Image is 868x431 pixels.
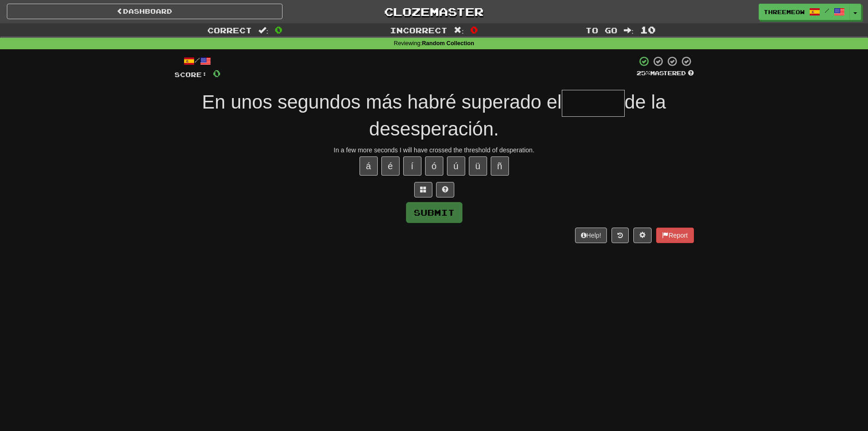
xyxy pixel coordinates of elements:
span: 0 [275,24,282,35]
button: Switch sentence to multiple choice alt+p [414,182,432,197]
button: á [360,156,378,176]
a: Threemeow / [759,4,850,20]
span: Threemeow [764,8,805,16]
span: Incorrect [390,26,447,35]
div: Mastered [637,69,694,78]
span: de la desesperación. [369,91,666,140]
span: To go [586,26,617,35]
span: / [825,7,829,14]
span: 0 [213,68,221,79]
span: Correct [207,26,252,35]
button: é [381,156,400,176]
a: Dashboard [7,4,282,19]
span: 10 [640,24,656,35]
button: Help! [575,228,607,243]
div: / [175,56,221,67]
span: : [454,26,464,34]
div: In a few more seconds I will have crossed the threshold of desperation. [175,145,694,155]
button: Round history (alt+y) [611,228,629,243]
a: Clozemaster [296,4,572,20]
span: 0 [470,24,478,35]
button: ú [447,156,465,176]
span: : [624,26,634,34]
button: Single letter hint - you only get 1 per sentence and score half the points! alt+h [436,182,454,197]
strong: Random Collection [422,40,474,47]
span: : [258,26,268,34]
button: Submit [406,202,462,223]
button: ñ [491,156,509,176]
button: ó [425,156,443,176]
span: Score: [175,71,207,78]
span: 25 % [637,69,650,77]
button: ü [469,156,487,176]
button: Report [656,228,693,243]
span: En unos segundos más habré superado el [202,91,561,113]
button: í [403,156,421,176]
